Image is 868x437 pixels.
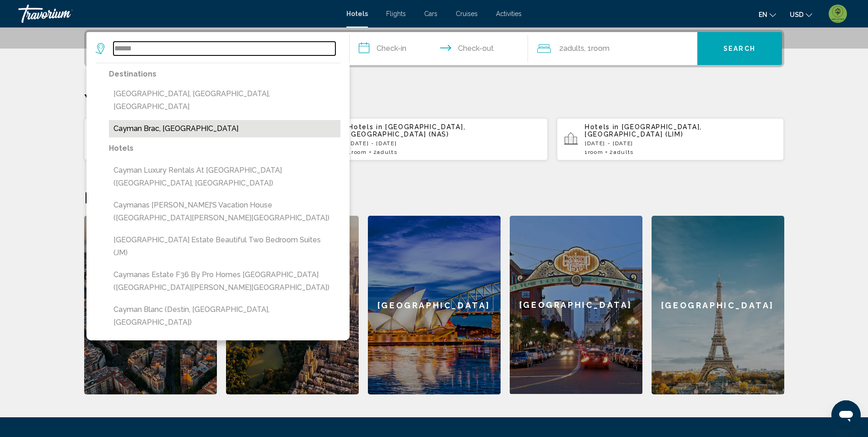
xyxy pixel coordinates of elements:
[373,149,398,155] span: 2
[351,149,367,155] span: Room
[86,32,782,65] div: Search widget
[109,266,340,296] button: Caymanas Estate F36 by Pro Homes [GEOGRAPHIC_DATA] ([GEOGRAPHIC_DATA][PERSON_NAME][GEOGRAPHIC_DATA])
[109,231,340,262] button: [GEOGRAPHIC_DATA] estate beautiful two bedroom suites (JM)
[348,123,465,138] span: [GEOGRAPHIC_DATA], [GEOGRAPHIC_DATA] (NAS)
[591,44,609,53] span: Room
[557,118,784,161] button: Hotels in [GEOGRAPHIC_DATA], [GEOGRAPHIC_DATA] (LIM)[DATE] - [DATE]1Room2Adults
[109,197,340,227] button: Caymanas [PERSON_NAME]'s Vacation House ([GEOGRAPHIC_DATA][PERSON_NAME][GEOGRAPHIC_DATA])
[585,149,603,155] span: 1
[652,216,784,394] a: [GEOGRAPHIC_DATA]
[829,5,847,23] img: 2Q==
[496,10,522,17] a: Activities
[585,123,619,131] span: Hotels in
[320,118,548,161] button: Hotels in [GEOGRAPHIC_DATA], [GEOGRAPHIC_DATA] (NAS)[DATE] - [DATE]1Room2Adults
[109,162,340,192] button: Cayman Luxury Rentals at [GEOGRAPHIC_DATA] ([GEOGRAPHIC_DATA], [GEOGRAPHIC_DATA])
[456,10,478,17] a: Cruises
[109,85,340,115] button: [GEOGRAPHIC_DATA], [GEOGRAPHIC_DATA], [GEOGRAPHIC_DATA]
[723,45,755,53] span: Search
[759,8,776,21] button: Change language
[346,10,368,17] a: Hotels
[584,42,609,55] span: , 1
[831,400,861,430] iframe: Button to launch messaging window
[350,32,528,65] button: Check in and out dates
[84,216,217,394] a: [GEOGRAPHIC_DATA]
[109,120,340,137] button: Cayman Brac, [GEOGRAPHIC_DATA]
[348,149,367,155] span: 1
[348,140,540,147] p: [DATE] - [DATE]
[585,140,777,147] p: [DATE] - [DATE]
[559,42,584,55] span: 2
[109,142,340,155] p: Hotels
[790,8,812,21] button: Change currency
[109,68,340,81] p: Destinations
[84,188,784,207] h2: Featured Destinations
[826,4,850,23] button: User Menu
[759,11,767,18] span: en
[614,149,634,155] span: Adults
[510,216,642,394] a: [GEOGRAPHIC_DATA]
[424,10,437,17] a: Cars
[109,301,340,331] button: Cayman Blanc (Destin, [GEOGRAPHIC_DATA], [GEOGRAPHIC_DATA])
[84,118,312,161] button: Hotels in [GEOGRAPHIC_DATA], , [GEOGRAPHIC_DATA][DATE] - [DATE]1Room2Adults
[790,11,803,18] span: USD
[585,123,702,138] span: [GEOGRAPHIC_DATA], [GEOGRAPHIC_DATA] (LIM)
[563,44,584,53] span: Adults
[84,90,784,109] p: Your Recent Searches
[528,32,697,65] button: Travelers: 2 adults, 0 children
[348,123,383,131] span: Hotels in
[377,149,397,155] span: Adults
[609,149,634,155] span: 2
[18,5,337,23] a: Travorium
[588,149,604,155] span: Room
[697,32,782,65] button: Search
[368,216,501,394] a: [GEOGRAPHIC_DATA]
[386,10,406,17] a: Flights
